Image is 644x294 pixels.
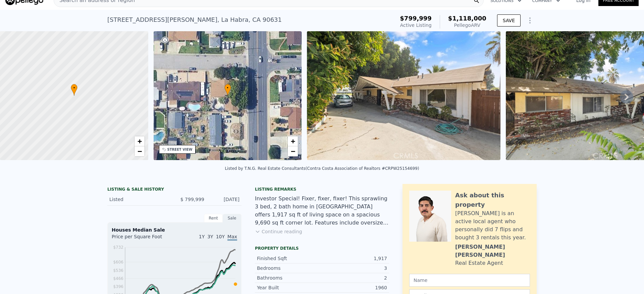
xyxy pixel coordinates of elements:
[448,22,486,29] div: Pellego ARV
[225,166,419,171] div: Listed by T.N.G. Real Estate Consultants (Contra Costa Association of Realtors #CRPW25154699)
[257,255,322,262] div: Finished Sqft
[113,276,123,281] tspan: $466
[113,245,123,250] tspan: $732
[210,196,239,203] div: [DATE]
[71,85,77,91] span: •
[448,15,486,22] span: $1,118,000
[455,209,530,242] div: [PERSON_NAME] is an active local agent who personally did 7 flips and bought 3 rentals this year.
[227,234,237,241] span: Max
[497,14,521,27] button: SAVE
[322,284,387,291] div: 1960
[224,84,231,96] div: •
[135,146,145,156] a: Zoom out
[400,15,432,22] span: $799,999
[322,275,387,281] div: 2
[137,137,142,145] span: +
[257,265,322,272] div: Bedrooms
[257,284,322,291] div: Year Built
[455,191,530,209] div: Ask about this property
[523,14,537,27] button: Show Options
[409,274,530,287] input: Name
[224,85,231,91] span: •
[216,234,225,239] span: 10Y
[109,196,169,203] div: Listed
[400,22,432,28] span: Active Listing
[322,265,387,272] div: 3
[199,234,205,239] span: 1Y
[257,275,322,281] div: Bathrooms
[255,228,302,235] button: Continue reading
[288,146,298,156] a: Zoom out
[113,268,123,273] tspan: $536
[255,246,389,251] div: Property details
[167,147,193,152] div: STREET VIEW
[288,136,298,146] a: Zoom in
[291,137,295,145] span: +
[71,84,77,96] div: •
[135,136,145,146] a: Zoom in
[204,214,223,223] div: Rent
[113,284,123,289] tspan: $396
[107,15,282,24] div: [STREET_ADDRESS][PERSON_NAME] , La Habra , CA 90631
[223,214,241,223] div: Sale
[455,243,530,259] div: [PERSON_NAME] [PERSON_NAME]
[307,31,500,160] img: Sale: 167073545 Parcel: 63892521
[255,195,389,227] div: Investor Special! Fixer, fixer, fixer! This sprawling 3 bed, 2 bath home in [GEOGRAPHIC_DATA] off...
[322,255,387,262] div: 1,917
[137,147,142,155] span: −
[113,260,123,264] tspan: $606
[180,197,204,202] span: $ 799,999
[255,187,389,192] div: Listing remarks
[107,187,241,193] div: LISTING & SALE HISTORY
[112,227,237,233] div: Houses Median Sale
[291,147,295,155] span: −
[455,259,503,267] div: Real Estate Agent
[112,233,174,244] div: Price per Square Foot
[207,234,213,239] span: 3Y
